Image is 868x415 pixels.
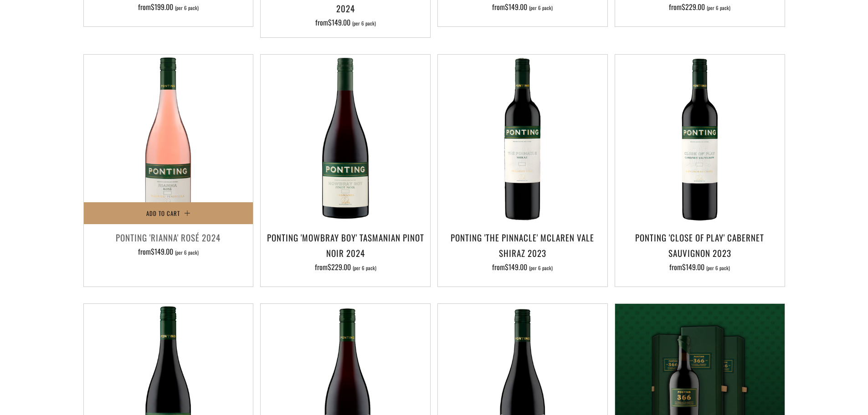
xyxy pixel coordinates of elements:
[84,202,253,224] button: Add to Cart
[682,1,705,12] span: $229.00
[529,5,553,10] span: (per 6 pack)
[84,230,253,275] a: Ponting 'Rianna' Rosé 2024 from$149.00 (per 6 pack)
[669,261,730,272] span: from
[88,230,249,245] h3: Ponting 'Rianna' Rosé 2024
[682,261,704,272] span: $149.00
[492,261,553,272] span: from
[328,261,351,272] span: $229.00
[315,261,376,272] span: from
[620,230,780,261] h3: Ponting 'Close of Play' Cabernet Sauvignon 2023
[505,1,527,12] span: $149.00
[352,21,376,26] span: (per 6 pack)
[505,261,527,272] span: $149.00
[151,246,173,257] span: $149.00
[529,266,553,271] span: (per 6 pack)
[669,1,730,12] span: from
[492,1,553,12] span: from
[615,230,785,275] a: Ponting 'Close of Play' Cabernet Sauvignon 2023 from$149.00 (per 6 pack)
[328,17,350,28] span: $149.00
[315,17,376,28] span: from
[151,1,173,12] span: $199.00
[146,209,180,218] span: Add to Cart
[707,5,730,10] span: (per 6 pack)
[261,230,430,275] a: Ponting 'Mowbray Boy' Tasmanian Pinot Noir 2024 from$229.00 (per 6 pack)
[138,1,199,12] span: from
[175,5,199,10] span: (per 6 pack)
[442,230,603,261] h3: Ponting 'The Pinnacle' McLaren Vale Shiraz 2023
[265,230,426,261] h3: Ponting 'Mowbray Boy' Tasmanian Pinot Noir 2024
[353,266,376,271] span: (per 6 pack)
[138,246,199,257] span: from
[706,266,730,271] span: (per 6 pack)
[438,230,607,275] a: Ponting 'The Pinnacle' McLaren Vale Shiraz 2023 from$149.00 (per 6 pack)
[175,250,199,255] span: (per 6 pack)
